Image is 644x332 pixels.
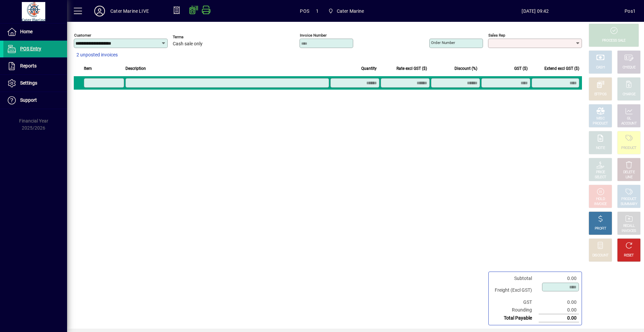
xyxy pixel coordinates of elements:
span: Extend excl GST ($) [544,65,579,72]
div: INVOICE [594,202,606,207]
span: POS Entry [20,46,41,51]
div: INVOICES [622,229,636,234]
span: Terms [173,35,213,39]
td: 0.00 [539,314,579,322]
div: GL [627,116,631,121]
span: Rate excl GST ($) [396,65,427,72]
div: PRODUCT [621,146,636,151]
span: [DATE] 09:42 [446,6,625,16]
td: 0.00 [539,275,579,282]
mat-label: Customer [74,33,91,38]
span: Description [125,65,146,72]
mat-label: Order number [431,40,455,45]
div: LINE [626,175,632,180]
div: PRICE [596,170,605,175]
span: Discount (%) [454,65,477,72]
div: RECALL [623,224,635,229]
button: Profile [89,5,110,17]
span: Cater Marine [337,6,364,16]
span: GST ($) [514,65,528,72]
div: CHEQUE [623,65,635,70]
div: DELETE [623,170,635,175]
td: Total Payable [491,314,539,322]
a: Reports [3,58,67,75]
span: 2 unposted invoices [76,51,118,58]
div: Cater Marine LIVE [110,6,149,16]
div: PROCESS SALE [602,38,626,43]
div: CASH [596,65,605,70]
span: Quantity [361,65,377,72]
div: SELECT [595,175,606,180]
td: Freight (Excl GST) [491,282,539,298]
td: 0.00 [539,306,579,314]
div: NOTE [596,146,605,151]
button: 2 unposted invoices [74,49,120,61]
div: MISC [596,116,604,121]
span: 1 [316,6,319,16]
span: Home [20,29,33,34]
a: Home [3,23,67,40]
div: PRODUCT [593,121,608,126]
mat-label: Sales rep [488,33,505,38]
a: Settings [3,75,67,92]
div: RESET [624,253,634,258]
td: 0.00 [539,298,579,306]
div: ACCOUNT [621,121,637,126]
span: POS [300,6,309,16]
span: Item [84,65,92,72]
td: GST [491,298,539,306]
div: EFTPOS [594,92,607,97]
span: Cash sale only [173,41,203,47]
span: Reports [20,63,37,68]
div: PROFIT [595,226,606,231]
td: Rounding [491,306,539,314]
td: Subtotal [491,275,539,282]
span: Cater Marine [325,5,367,17]
div: PRODUCT [621,197,636,202]
a: Support [3,92,67,109]
div: SUMMARY [621,202,637,207]
div: Pos1 [625,6,636,16]
span: Support [20,97,37,103]
div: HOLD [596,197,605,202]
div: CHARGE [623,92,636,97]
div: DISCOUNT [592,253,608,258]
mat-label: Invoice number [300,33,327,38]
span: Settings [20,80,37,86]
